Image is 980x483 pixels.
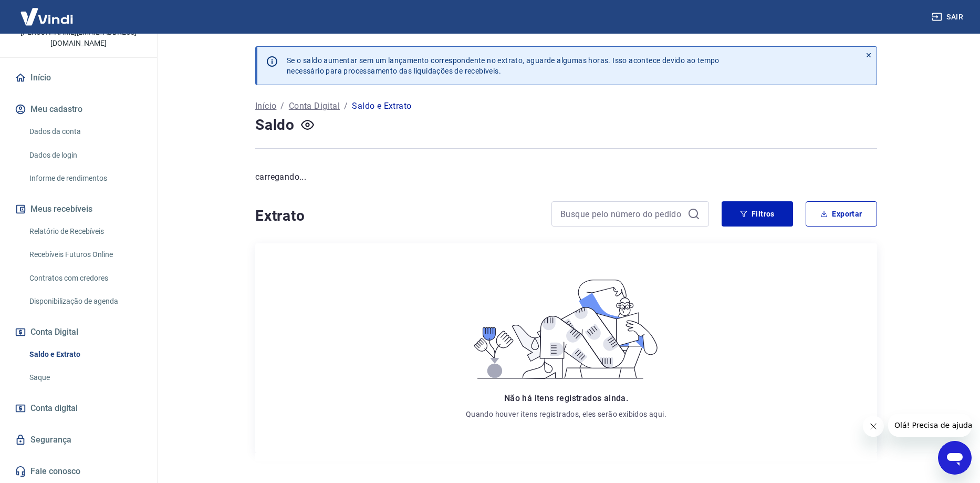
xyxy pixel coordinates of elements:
a: Conta digital [13,397,144,420]
span: Não há itens registrados ainda. [504,393,628,403]
a: Informe de rendimentos [25,168,144,189]
a: Dados de login [25,145,144,166]
a: Conta Digital [289,100,340,112]
button: Exportar [806,201,877,227]
p: Se o saldo aumentar sem um lançamento correspondente no extrato, aguarde algumas horas. Isso acon... [287,55,720,76]
iframe: Mensagem da empresa [888,414,972,437]
p: Saldo e Extrato [352,100,411,112]
button: Filtros [722,201,793,227]
img: Vindi [13,1,81,33]
iframe: Fechar mensagem [863,416,884,437]
a: Dados da conta [25,121,144,142]
button: Sair [930,7,967,27]
a: Fale conosco [13,460,144,483]
h4: Saldo [255,115,295,136]
button: Meus recebíveis [13,198,144,221]
input: Busque pelo número do pedido [560,206,683,222]
a: Disponibilização de agenda [25,291,144,312]
span: Olá! Precisa de ajuda? [6,7,88,16]
a: Contratos com credores [25,268,144,289]
a: Saldo e Extrato [25,344,144,365]
a: Saque [25,367,144,388]
button: Meu cadastro [13,98,144,121]
a: Segurança [13,428,144,451]
p: carregando... [255,171,877,183]
p: / [344,100,348,112]
p: Quando houver itens registrados, eles serão exibidos aqui. [466,409,666,419]
iframe: Botão para abrir a janela de mensagens [938,441,972,475]
h4: Extrato [255,205,539,227]
span: Conta digital [30,401,78,416]
p: [PERSON_NAME][EMAIL_ADDRESS][DOMAIN_NAME] [8,27,149,49]
a: Recebíveis Futuros Online [25,244,144,265]
button: Conta Digital [13,321,144,344]
a: Início [13,66,144,89]
a: Início [255,100,276,112]
p: / [280,100,284,112]
a: Relatório de Recebíveis [25,221,144,242]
